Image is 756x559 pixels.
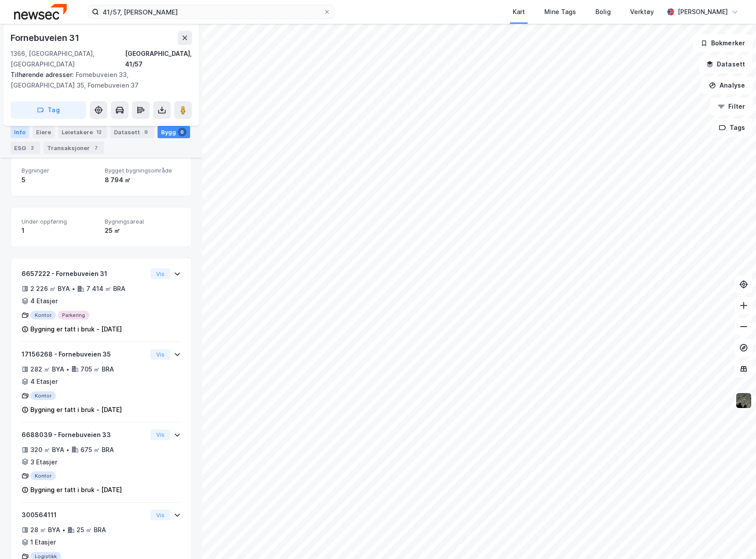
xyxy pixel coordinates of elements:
[72,285,75,292] div: •
[92,143,100,152] div: 7
[712,517,756,559] div: Kontrollprogram for chat
[630,7,654,17] div: Verktøy
[81,364,114,375] div: 705 ㎡ BRA
[735,392,752,409] img: 9k=
[66,366,70,373] div: •
[595,7,611,17] div: Bolig
[86,283,125,294] div: 7 414 ㎡ BRA
[11,48,125,70] div: 1366, [GEOGRAPHIC_DATA], [GEOGRAPHIC_DATA]
[95,128,103,136] div: 12
[81,445,114,455] div: 675 ㎡ BRA
[11,142,40,154] div: ESG
[58,126,107,138] div: Leietakere
[30,324,122,335] div: Bygning er tatt i bruk - [DATE]
[11,70,185,91] div: Fornebuveien 33, [GEOGRAPHIC_DATA] 35, Fornebuveien 37
[142,128,150,136] div: 9
[22,175,98,185] div: 5
[544,7,576,17] div: Mine Tags
[693,34,752,52] button: Bokmerker
[30,537,56,548] div: 1 Etasjer
[66,446,70,453] div: •
[33,126,55,138] div: Eiere
[30,364,64,375] div: 282 ㎡ BYA
[150,349,170,360] button: Vis
[110,126,154,138] div: Datasett
[710,98,752,115] button: Filter
[105,175,181,185] div: 8 794 ㎡
[30,445,64,455] div: 320 ㎡ BYA
[712,517,756,559] iframe: Chat Widget
[30,485,122,495] div: Bygning er tatt i bruk - [DATE]
[678,7,728,17] div: [PERSON_NAME]
[178,128,187,136] div: 6
[22,349,147,360] div: 17156268 - Fornebuveien 35
[22,510,147,520] div: 300564111
[158,126,190,138] div: Bygg
[30,296,58,306] div: 4 Etasjer
[22,430,147,440] div: 6688039 - Fornebuveien 33
[11,101,86,119] button: Tag
[30,457,57,467] div: 3 Etasjer
[150,430,170,440] button: Vis
[105,218,181,225] span: Bygningsareal
[699,55,752,73] button: Datasett
[150,268,170,279] button: Vis
[99,5,323,18] input: Søk på adresse, matrikkel, gårdeiere, leietakere eller personer
[22,167,98,174] span: Bygninger
[30,405,122,415] div: Bygning er tatt i bruk - [DATE]
[22,225,98,236] div: 1
[22,218,98,225] span: Under oppføring
[105,167,181,174] span: Bygget bygningsområde
[62,526,66,533] div: •
[30,283,70,294] div: 2 226 ㎡ BYA
[44,142,104,154] div: Transaksjoner
[712,119,752,136] button: Tags
[28,143,37,152] div: 2
[150,510,170,520] button: Vis
[30,376,58,387] div: 4 Etasjer
[14,4,67,19] img: newsec-logo.f6e21ccffca1b3a03d2d.png
[22,268,147,279] div: 6657222 - Fornebuveien 31
[11,71,76,78] span: Tilhørende adresser:
[125,48,192,70] div: [GEOGRAPHIC_DATA], 41/57
[513,7,525,17] div: Kart
[11,31,81,45] div: Fornebuveien 31
[11,126,29,138] div: Info
[30,525,60,535] div: 28 ㎡ BYA
[77,525,106,535] div: 25 ㎡ BRA
[701,77,752,94] button: Analyse
[105,225,181,236] div: 25 ㎡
